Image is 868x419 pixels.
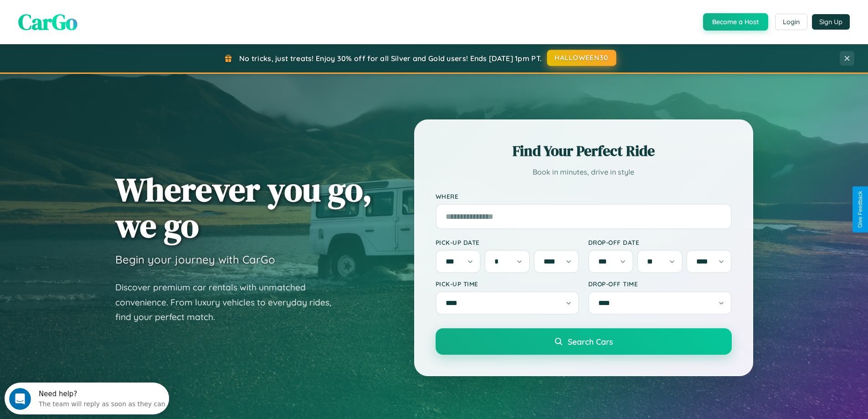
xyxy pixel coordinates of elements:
[436,328,732,355] button: Search Cars
[775,14,807,30] button: Login
[34,15,161,25] div: The team will reply as soon as they can
[568,336,613,347] span: Search Cars
[436,238,579,246] label: Pick-up Date
[436,166,732,179] p: Book in minutes, drive in style
[588,280,732,288] label: Drop-off Time
[115,171,372,243] h1: Wherever you go, we go
[5,383,169,414] iframe: Intercom live chat discovery launcher
[9,388,31,410] iframe: Intercom live chat
[34,8,161,15] div: Need help?
[857,191,863,228] div: Give Feedback
[436,280,579,288] label: Pick-up Time
[547,50,616,66] button: HALLOWEEN30
[4,4,169,29] div: Open Intercom Messenger
[239,54,542,63] span: No tricks, just treats! Enjoy 30% off for all Silver and Gold users! Ends [DATE] 1pm PT.
[115,253,275,266] h3: Begin your journey with CarGo
[436,141,732,161] h2: Find Your Perfect Ride
[812,14,850,30] button: Sign Up
[18,7,77,37] span: CarGo
[115,280,343,325] p: Discover premium car rentals with unmatched convenience. From luxury vehicles to everyday rides, ...
[703,13,768,31] button: Become a Host
[436,192,732,200] label: Where
[588,238,732,246] label: Drop-off Date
